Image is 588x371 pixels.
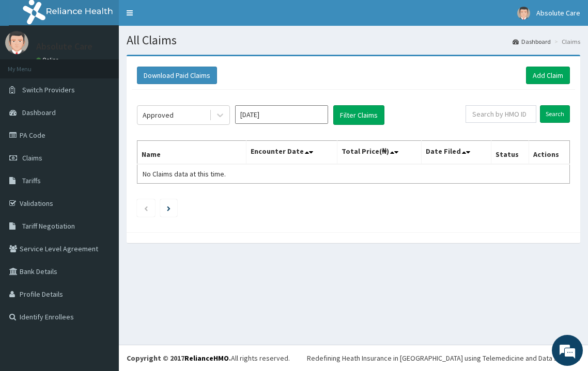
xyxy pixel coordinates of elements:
a: Previous page [144,203,148,213]
p: Absolute Care [36,42,92,51]
strong: Copyright © 2017 . [127,353,231,363]
div: Approved [143,110,174,120]
input: Select Month and Year [235,105,328,124]
span: Claims [22,153,42,163]
a: RelianceHMO [184,353,229,363]
span: Absolute Care [536,8,580,18]
a: Online [36,56,61,63]
a: Dashboard [513,37,551,46]
button: Filter Claims [333,105,384,125]
th: Actions [529,141,570,165]
img: User Image [5,31,28,54]
a: Add Claim [526,67,570,84]
li: Claims [552,37,580,46]
input: Search by HMO ID [466,105,536,123]
span: Dashboard [22,108,56,117]
th: Date Filed [422,141,491,165]
button: Download Paid Claims [137,67,217,84]
div: Redefining Heath Insurance in [GEOGRAPHIC_DATA] using Telemedicine and Data Science! [307,353,580,363]
h1: All Claims [127,34,580,47]
span: Switch Providers [22,85,75,94]
th: Encounter Date [246,141,337,165]
span: No Claims data at this time. [143,169,226,179]
th: Name [137,141,246,165]
span: Tariff Negotiation [22,221,75,231]
th: Status [491,141,529,165]
img: User Image [517,7,530,20]
th: Total Price(₦) [337,141,422,165]
span: Tariffs [22,176,41,185]
footer: All rights reserved. [119,345,588,371]
input: Search [540,105,570,123]
a: Next page [167,203,171,213]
